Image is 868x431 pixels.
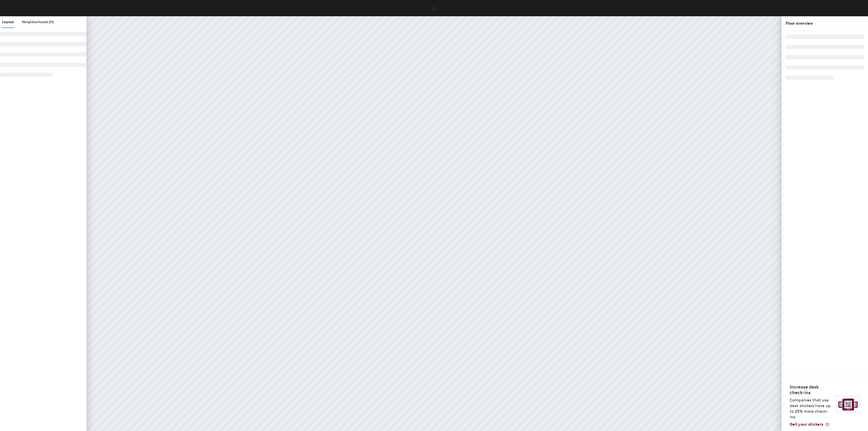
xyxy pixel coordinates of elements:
[786,20,864,26] div: Floor overview
[790,422,829,427] a: Get your stickers
[790,397,833,420] p: Companies that use desk stickers have up to 25% more check-ins.
[790,384,833,395] h4: Increase desk check-ins
[790,422,823,427] span: Get your stickers
[836,396,860,413] img: Sticker logo
[2,20,14,24] span: Layout
[22,20,54,24] span: Neighborhoods (0)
